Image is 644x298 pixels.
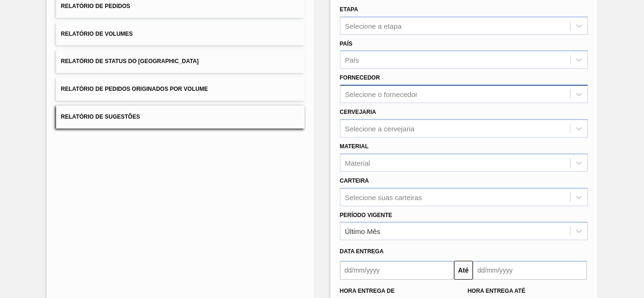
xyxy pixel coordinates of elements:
label: Fornecedor [340,74,380,81]
span: Relatório de Sugestões [61,113,140,120]
button: Relatório de Pedidos Originados por Volume [56,78,304,101]
div: Selecione a cervejaria [345,124,415,132]
span: Data entrega [340,248,384,255]
label: Material [340,143,369,150]
span: Relatório de Status do [GEOGRAPHIC_DATA] [61,58,198,64]
div: País [345,56,359,64]
button: Relatório de Sugestões [56,105,304,129]
button: Relatório de Status do [GEOGRAPHIC_DATA] [56,50,304,73]
button: Relatório de Volumes [56,23,304,46]
div: Selecione a etapa [345,22,402,30]
button: Até [454,261,473,280]
label: Cervejaria [340,109,376,115]
span: Relatório de Pedidos Originados por Volume [61,86,208,92]
div: Último Mês [345,227,380,235]
label: Hora entrega de [340,284,460,298]
span: Relatório de Volumes [61,31,132,37]
label: Hora entrega até [468,284,588,298]
input: dd/mm/yyyy [340,261,454,280]
div: Selecione suas carteiras [345,193,422,201]
input: dd/mm/yyyy [473,261,587,280]
label: Carteira [340,177,369,184]
div: Selecione o fornecedor [345,90,418,98]
span: Relatório de Pedidos [61,3,130,9]
label: Etapa [340,6,358,13]
label: Período Vigente [340,212,392,218]
div: Material [345,159,370,167]
label: País [340,40,353,47]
